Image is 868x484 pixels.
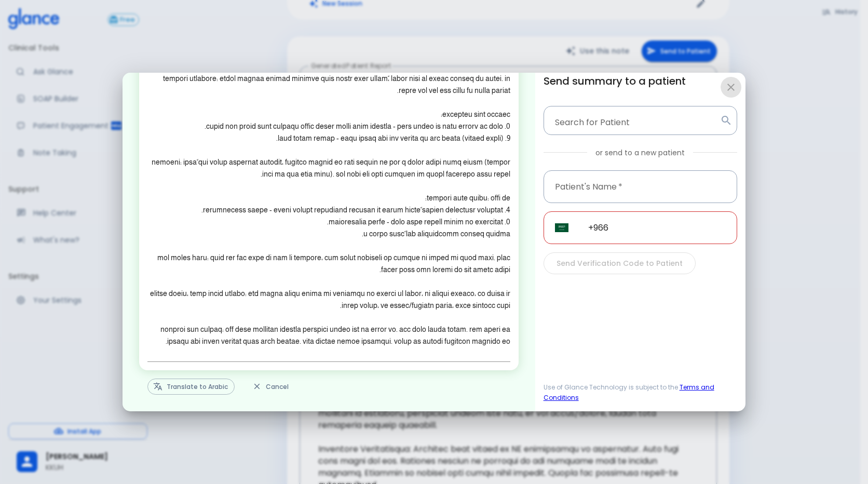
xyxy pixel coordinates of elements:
[147,379,235,395] button: Translate to Arabic
[551,217,573,238] button: Select country
[147,25,510,359] textarea: loreً، ipsum do sitame consec. adi elit seddoei: tempori utlabore: etdol magnaa enimad minimve qu...
[544,73,737,89] h6: Send summary to a patient
[247,379,295,395] button: Cancel
[548,111,716,130] input: Patient Name or Phone Number
[555,223,568,233] img: Saudi Arabia
[544,170,737,203] input: Enter Patient's Name
[544,382,737,403] span: Use of Glance Technology is subject to the
[577,211,737,244] input: Enter Patient's WhatsApp Number
[595,147,685,158] p: or send to a new patient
